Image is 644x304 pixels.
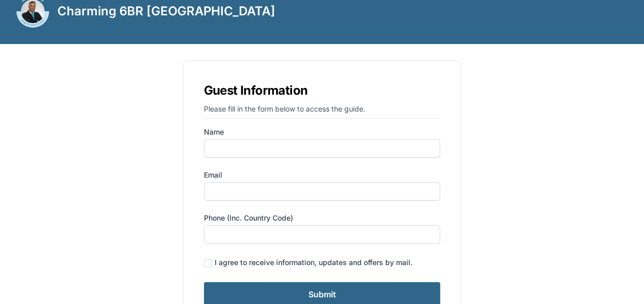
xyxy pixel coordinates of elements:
[204,213,441,223] label: Phone (inc. country code)
[204,170,441,180] label: Email
[204,127,441,137] label: Name
[57,3,275,19] h3: Charming 6BR [GEOGRAPHIC_DATA]
[204,104,441,119] p: Please fill in the form below to access the guide.
[204,81,441,100] h1: Guest Information
[215,257,412,268] div: I agree to receive information, updates and offers by mail.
